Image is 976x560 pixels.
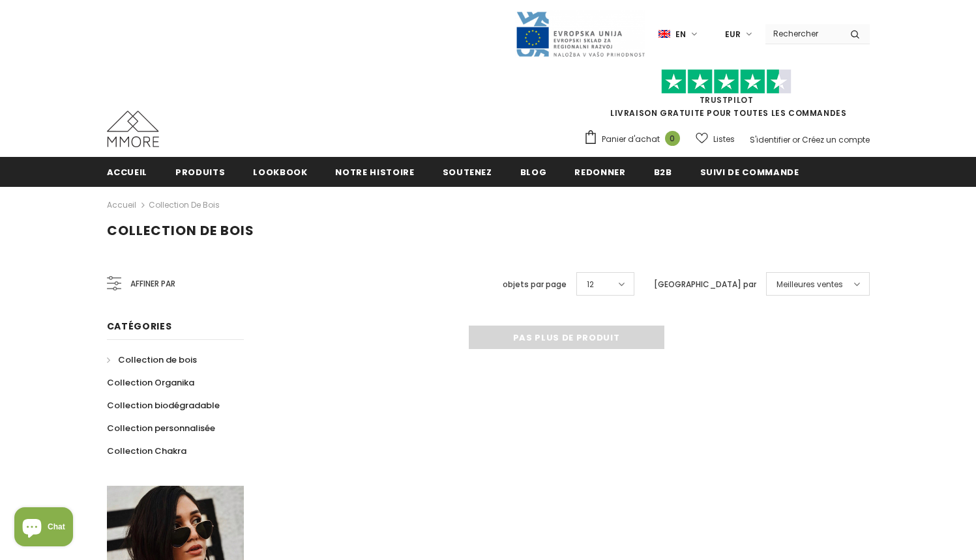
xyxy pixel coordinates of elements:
span: Collection personnalisée [107,422,215,434]
a: Suivi de commande [700,157,799,186]
span: Lookbook [253,166,307,178]
span: Suivi de commande [700,166,799,178]
span: Listes [713,133,735,146]
span: Collection de bois [118,354,197,366]
inbox-online-store-chat: Shopify online store chat [10,507,77,550]
a: Lookbook [253,157,307,186]
a: Collection Chakra [107,440,186,462]
a: Redonner [574,157,625,186]
a: Panier d'achat 0 [584,130,687,149]
a: B2B [654,157,672,186]
a: Créez un compte [802,134,870,145]
a: Notre histoire [335,157,414,186]
span: EUR [725,28,741,41]
a: Javni Razpis [515,28,645,39]
input: Search Site [765,24,840,43]
span: Accueil [107,166,148,178]
span: Affiner par [130,277,175,291]
span: Blog [520,166,547,178]
span: 12 [587,278,594,291]
a: soutenez [443,157,492,186]
span: or [792,134,800,145]
a: Produits [175,157,225,186]
span: 0 [665,131,680,146]
label: [GEOGRAPHIC_DATA] par [654,278,756,291]
label: objets par page [503,278,567,291]
img: Faites confiance aux étoiles pilotes [661,69,791,94]
img: Javni Razpis [515,10,645,58]
a: Collection de bois [107,348,197,371]
span: Collection biodégradable [107,399,220,412]
span: Redonner [574,166,625,178]
span: B2B [654,166,672,178]
span: soutenez [443,166,492,178]
span: en [675,28,686,41]
span: Notre histoire [335,166,414,178]
span: Meilleures ventes [776,278,843,291]
span: Catégories [107,320,172,333]
img: i-lang-1.png [658,29,670,40]
a: Accueil [107,157,148,186]
a: Collection biodégradable [107,394,220,417]
a: Collection personnalisée [107,417,215,440]
a: Collection de bois [149,199,220,210]
a: Collection Organika [107,371,194,394]
span: Collection Chakra [107,445,186,457]
span: Panier d'achat [602,133,660,146]
span: LIVRAISON GRATUITE POUR TOUTES LES COMMANDES [584,75,870,119]
a: Listes [696,128,735,150]
a: Accueil [107,197,136,213]
span: Produits [175,166,225,178]
span: Collection Organika [107,376,194,389]
span: Collection de bois [107,221,254,240]
a: TrustPilot [700,94,754,105]
a: Blog [520,157,547,186]
img: Cas MMORE [107,111,159,147]
a: S'identifier [750,134,790,145]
